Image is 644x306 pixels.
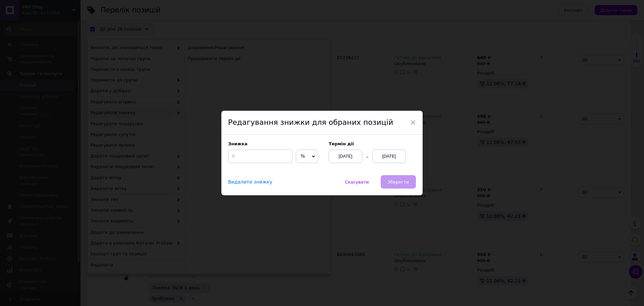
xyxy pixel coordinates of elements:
[228,141,248,146] span: Знижка
[410,117,416,128] span: ×
[301,153,305,159] span: %
[228,179,272,185] span: Видалити знижку
[345,180,369,185] span: Скасувати
[228,150,292,163] input: 0
[228,118,393,126] span: Редагування знижки для обраних позицій
[372,150,406,163] div: [DATE]
[329,141,416,146] label: Термін дії
[338,175,376,189] button: Скасувати
[329,150,362,163] div: [DATE]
